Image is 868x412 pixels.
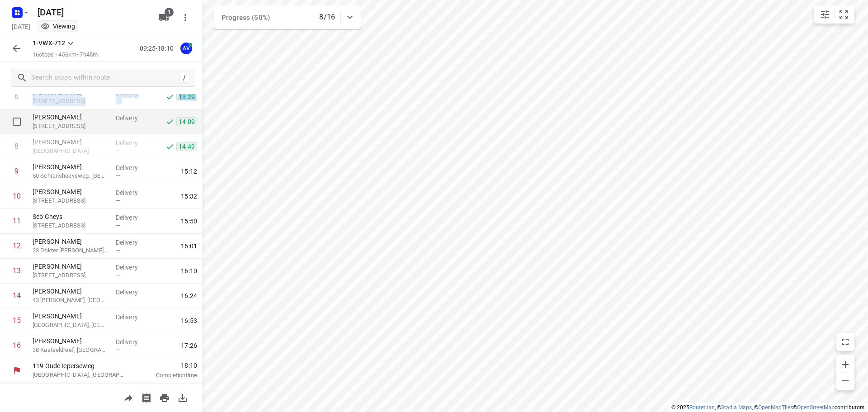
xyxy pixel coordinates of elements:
[33,113,108,122] p: [PERSON_NAME]
[319,12,335,23] p: 8/16
[33,336,108,346] p: [PERSON_NAME]
[689,404,715,411] a: Routetitan
[13,291,21,300] div: 14
[222,14,270,22] span: Progress (50%)
[816,5,834,24] button: Map settings
[33,237,108,246] p: [PERSON_NAME]
[181,291,197,300] span: 16:24
[116,213,149,222] p: Delivery
[721,404,752,411] a: Stadia Maps
[14,167,19,175] div: 9
[116,163,149,172] p: Delivery
[33,196,108,205] p: [STREET_ADDRESS]
[165,8,174,17] span: 1
[156,393,174,402] span: Print route
[797,404,835,411] a: OpenStreetMap
[176,142,197,151] span: 14:49
[33,346,108,355] p: 38 Kasteeldreef, [GEOGRAPHIC_DATA]
[13,192,21,200] div: 10
[13,266,21,275] div: 13
[174,393,192,402] span: Download route
[140,44,177,53] p: 09:25-18:10
[116,297,120,303] span: —
[119,393,137,402] span: Share route
[33,271,108,280] p: [STREET_ADDRESS]
[33,221,108,230] p: 32 Koninklijkelaan, Antwerpen
[33,287,108,296] p: [PERSON_NAME]
[33,262,108,271] p: [PERSON_NAME]
[116,222,120,229] span: —
[13,242,21,250] div: 12
[116,197,120,204] span: —
[116,263,149,272] p: Delivery
[33,137,108,147] p: [PERSON_NAME]
[155,9,173,27] button: 1
[181,192,197,201] span: 15:32
[33,171,108,180] p: 50 Schranshoeveweg, Ranst
[33,321,108,330] p: 31 Oosterlaan, Sint-Niklaas
[33,97,108,106] p: [STREET_ADDRESS]
[116,288,149,297] p: Delivery
[137,371,197,380] p: Completion time
[33,296,108,305] p: 43 Jan Baptist Corremansstraat, Boom
[33,51,98,59] p: 16 stops • 456km • 7h45m
[33,370,127,379] p: [GEOGRAPHIC_DATA], [GEOGRAPHIC_DATA]
[116,98,120,104] span: —
[41,22,75,31] div: You are currently in view mode. To make any changes, go to edit project.
[116,313,149,322] p: Delivery
[165,142,175,151] svg: Done
[14,142,19,151] div: 8
[814,5,854,24] div: small contained button group
[176,92,197,101] span: 13:29
[33,246,108,255] p: 23 Dokter [PERSON_NAME], [GEOGRAPHIC_DATA]
[758,404,793,411] a: OpenMapTiles
[8,113,26,131] span: Select
[116,272,120,279] span: —
[33,212,108,221] p: Seb Gheys
[116,123,120,129] span: —
[137,361,197,370] span: 18:10
[13,341,21,350] div: 16
[13,316,21,325] div: 15
[33,187,108,196] p: [PERSON_NAME]
[176,117,197,126] span: 14:09
[116,114,149,123] p: Delivery
[137,393,156,402] span: Print shipping labels
[181,167,197,176] span: 15:12
[181,341,197,350] span: 17:26
[33,38,65,48] p: 1-VWX-712
[835,5,853,24] button: Fit zoom
[116,147,120,154] span: —
[671,404,864,411] li: © 2025 , © , © © contributors
[116,172,120,179] span: —
[33,147,108,156] p: [GEOGRAPHIC_DATA]
[31,71,179,85] input: Search stops within route
[116,337,149,346] p: Delivery
[181,217,197,226] span: 15:50
[116,247,120,254] span: —
[116,346,120,353] span: —
[14,92,19,101] div: 6
[33,162,108,171] p: [PERSON_NAME]
[116,138,149,147] p: Delivery
[181,316,197,325] span: 16:53
[33,312,108,321] p: [PERSON_NAME]
[116,322,120,328] span: —
[214,5,361,29] div: Progress (50%)8/16
[179,73,189,83] div: /
[181,266,197,275] span: 16:10
[181,242,197,251] span: 16:01
[33,122,108,131] p: [STREET_ADDRESS]
[116,238,149,247] p: Delivery
[116,188,149,197] p: Delivery
[33,361,127,370] p: 119 Oude Ieperseweg
[13,217,21,225] div: 11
